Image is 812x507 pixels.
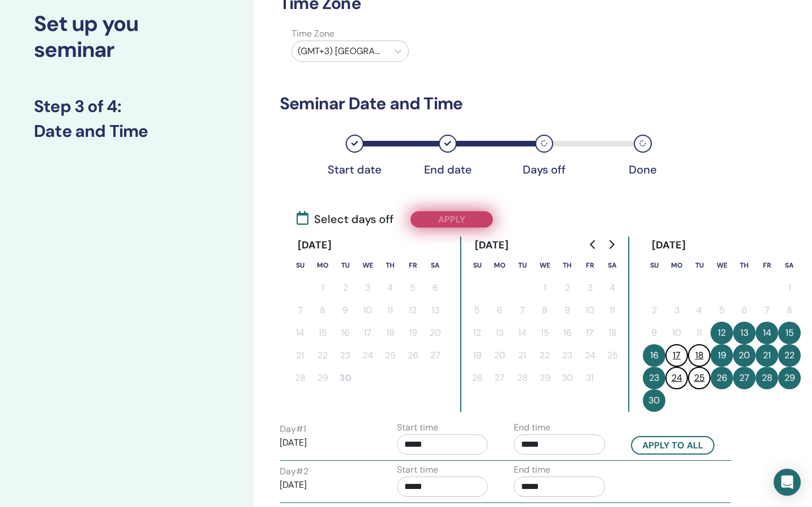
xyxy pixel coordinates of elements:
[334,299,356,322] button: 9
[297,211,394,228] span: Select days off
[601,299,624,322] button: 11
[778,344,801,367] button: 22
[710,299,733,322] button: 5
[466,254,488,277] th: Sunday
[516,163,572,176] div: Days off
[466,344,488,367] button: 19
[556,254,579,277] th: Thursday
[615,163,671,176] div: Done
[466,367,488,389] button: 26
[285,27,416,41] label: Time Zone
[334,322,356,344] button: 16
[579,344,601,367] button: 24
[643,322,665,344] button: 9
[511,254,533,277] th: Tuesday
[710,254,733,277] th: Wednesday
[289,254,311,277] th: Sunday
[280,422,306,436] label: Day # 1
[756,299,778,322] button: 7
[579,367,601,389] button: 31
[334,254,356,277] th: Tuesday
[289,299,311,322] button: 7
[733,367,756,389] button: 27
[511,367,533,389] button: 28
[688,254,710,277] th: Tuesday
[488,299,511,322] button: 6
[289,367,311,389] button: 28
[397,421,438,434] label: Start time
[514,421,550,434] label: End time
[756,322,778,344] button: 14
[311,299,334,322] button: 8
[756,367,778,389] button: 28
[311,344,334,367] button: 22
[488,254,511,277] th: Monday
[326,163,383,176] div: Start date
[733,299,756,322] button: 6
[778,367,801,389] button: 29
[356,277,379,299] button: 3
[556,299,579,322] button: 9
[379,299,401,322] button: 11
[379,344,401,367] button: 25
[778,254,801,277] th: Saturday
[280,436,371,450] p: [DATE]
[665,322,688,344] button: 10
[401,254,424,277] th: Friday
[466,237,518,254] div: [DATE]
[356,344,379,367] button: 24
[514,463,550,477] label: End time
[424,322,447,344] button: 20
[34,11,220,63] h2: Set up you seminar
[774,469,801,496] div: Open Intercom Messenger
[420,163,476,176] div: End date
[665,344,688,367] button: 17
[643,344,665,367] button: 16
[401,344,424,367] button: 26
[643,299,665,322] button: 2
[778,299,801,322] button: 8
[424,277,447,299] button: 6
[579,277,601,299] button: 3
[466,322,488,344] button: 12
[556,322,579,344] button: 16
[579,322,601,344] button: 17
[533,322,556,344] button: 15
[379,254,401,277] th: Thursday
[733,322,756,344] button: 13
[601,322,624,344] button: 18
[379,277,401,299] button: 4
[688,299,710,322] button: 4
[665,299,688,322] button: 3
[533,344,556,367] button: 22
[424,299,447,322] button: 13
[601,254,624,277] th: Saturday
[289,322,311,344] button: 14
[643,367,665,389] button: 23
[710,344,733,367] button: 19
[556,277,579,299] button: 2
[601,277,624,299] button: 4
[334,344,356,367] button: 23
[401,322,424,344] button: 19
[643,237,695,254] div: [DATE]
[533,367,556,389] button: 29
[311,254,334,277] th: Monday
[289,237,341,254] div: [DATE]
[511,344,533,367] button: 21
[778,322,801,344] button: 15
[556,367,579,389] button: 30
[733,254,756,277] th: Thursday
[311,277,334,299] button: 1
[688,322,710,344] button: 11
[556,344,579,367] button: 23
[756,344,778,367] button: 21
[643,389,665,412] button: 30
[356,299,379,322] button: 10
[533,299,556,322] button: 8
[401,277,424,299] button: 5
[733,344,756,367] button: 20
[34,121,220,141] h3: Date and Time
[584,233,602,256] button: Go to previous month
[533,254,556,277] th: Wednesday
